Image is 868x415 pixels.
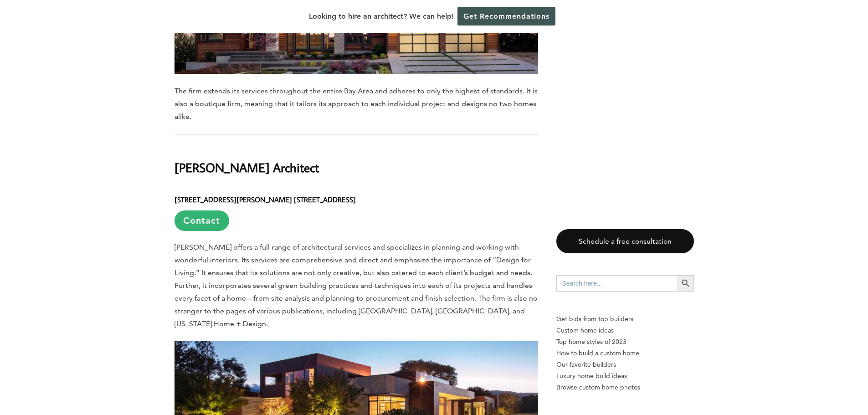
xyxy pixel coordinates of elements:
[556,313,694,325] p: Get bids from top builders
[556,359,694,370] a: Our favorite builders
[457,7,555,26] a: Get Recommendations
[175,85,538,123] p: The firm extends its services throughout the entire Bay Area and adheres to only the highest of s...
[556,229,694,253] a: Schedule a free consultation
[175,241,538,330] p: [PERSON_NAME] offers a full range of architectural services and specializes in planning and worki...
[175,187,538,231] h6: [STREET_ADDRESS][PERSON_NAME] [STREET_ADDRESS]
[556,382,694,393] a: Browse custom home photos
[681,278,691,288] svg: Search
[556,325,694,336] a: Custom home ideas
[556,370,694,382] a: Luxury home build ideas
[175,210,229,231] a: Contact
[175,145,538,177] h2: [PERSON_NAME] Architect
[556,336,694,348] a: Top home styles of 2023
[556,348,694,359] a: How to build a custom home
[556,275,678,292] input: Search here...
